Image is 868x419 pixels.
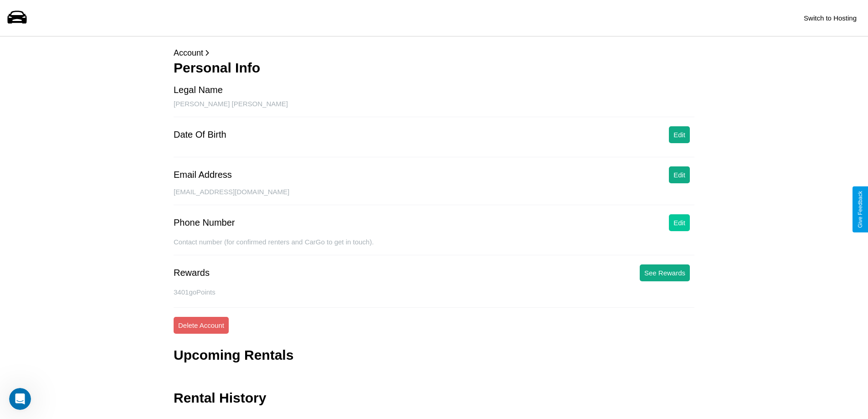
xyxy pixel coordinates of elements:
[174,268,210,278] div: Rewards
[174,85,223,95] div: Legal Name
[669,126,690,143] button: Edit
[174,60,694,76] h3: Personal Info
[640,264,690,281] button: See Rewards
[174,188,694,205] div: [EMAIL_ADDRESS][DOMAIN_NAME]
[174,286,694,298] p: 3401 goPoints
[174,217,235,228] div: Phone Number
[857,191,863,228] div: Give Feedback
[669,214,690,231] button: Edit
[174,238,694,255] div: Contact number (for confirmed renters and CarGo to get in touch).
[799,10,861,26] button: Switch to Hosting
[174,100,694,117] div: [PERSON_NAME] [PERSON_NAME]
[174,46,694,60] p: Account
[669,166,690,183] button: Edit
[174,390,266,406] h3: Rental History
[174,347,293,363] h3: Upcoming Rentals
[9,388,31,410] iframe: Intercom live chat
[174,170,232,180] div: Email Address
[174,129,226,140] div: Date Of Birth
[174,317,229,334] button: Delete Account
